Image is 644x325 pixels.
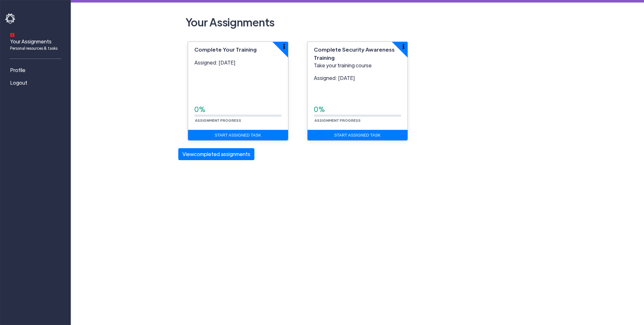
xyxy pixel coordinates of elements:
span: Complete Your Training [194,46,257,53]
span: Personal resources & tasks [10,45,58,51]
a: Start Assigned Task [188,130,288,141]
img: havoc-shield-logo-white.png [5,13,16,24]
a: Start Assigned Task [308,130,408,141]
div: 0% [314,104,401,115]
img: info-icon.svg [283,44,285,49]
p: Assigned: [DATE] [194,59,282,66]
p: Take your training course [314,62,401,69]
span: Logout [10,79,27,87]
small: Assignment Progress [314,118,361,122]
img: dashboard-icon.svg [10,33,14,37]
h2: Your Assignments [183,13,532,31]
a: Your AssignmentsPersonal resources & tasks [5,29,68,53]
small: Assignment Progress [194,118,242,122]
a: Logout [5,76,68,89]
p: Assigned: [DATE] [314,74,401,82]
span: Complete Security Awareness Training [314,46,395,61]
a: Profile [5,64,68,76]
img: info-icon.svg [402,44,404,49]
span: Your Assignments [10,38,58,51]
div: 0% [194,104,282,115]
span: Profile [10,66,25,74]
button: Viewcompleted assignments [178,148,254,160]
